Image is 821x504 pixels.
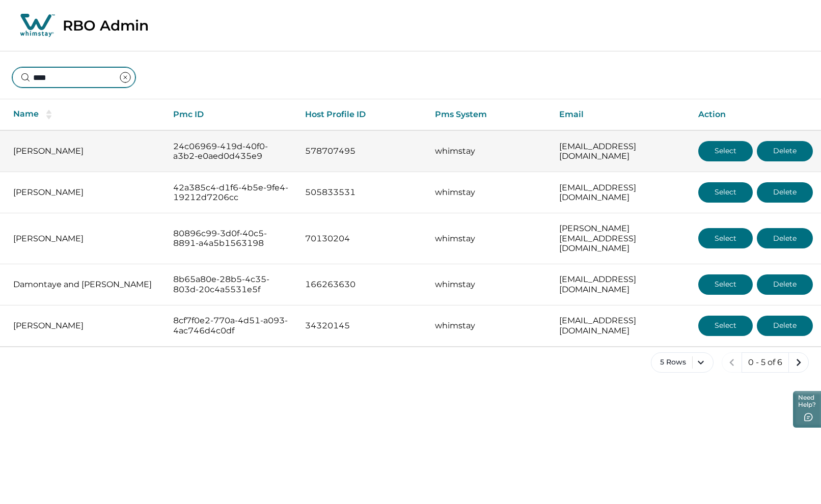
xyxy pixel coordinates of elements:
p: 80896c99-3d0f-40c5-8891-a4a5b1563198 [173,229,289,248]
th: Action [690,99,821,130]
p: [PERSON_NAME] [13,234,157,244]
p: [EMAIL_ADDRESS][DOMAIN_NAME] [559,142,682,161]
p: 578707495 [305,146,418,156]
p: 34320145 [305,321,418,331]
p: whimstay [435,321,543,331]
button: Select [698,228,753,248]
button: Delete [757,141,813,161]
button: Delete [757,182,813,203]
p: 8cf7f0e2-770a-4d51-a093-4ac746d4c0df [173,316,289,335]
p: [EMAIL_ADDRESS][DOMAIN_NAME] [559,274,682,294]
button: next page [788,352,809,373]
th: Pmc ID [165,99,297,130]
p: [EMAIL_ADDRESS][DOMAIN_NAME] [559,316,682,335]
button: 0 - 5 of 6 [742,352,789,373]
p: whimstay [435,187,543,198]
p: 8b65a80e-28b5-4c35-803d-20c4a5531e5f [173,274,289,294]
p: 166263630 [305,279,418,290]
th: Host Profile ID [297,99,426,130]
p: 42a385c4-d1f6-4b5e-9fe4-19212d7206cc [173,183,289,203]
button: Select [698,141,753,161]
p: 505833531 [305,187,418,198]
p: 24c06969-419d-40f0-a3b2-e0aed0d435e9 [173,142,289,161]
th: Pms System [427,99,551,130]
p: whimstay [435,279,543,290]
p: [PERSON_NAME] [13,146,157,156]
p: [PERSON_NAME] [13,187,157,198]
button: previous page [722,352,742,373]
p: [PERSON_NAME][EMAIL_ADDRESS][DOMAIN_NAME] [559,223,682,254]
button: Select [698,316,753,336]
p: 0 - 5 of 6 [748,357,782,368]
button: 5 Rows [651,352,714,373]
p: whimstay [435,146,543,156]
button: clear input [115,67,135,88]
button: Delete [757,228,813,248]
p: Damontaye and [PERSON_NAME] [13,279,157,290]
p: RBO Admin [63,17,149,34]
button: sorting [39,109,59,120]
th: Email [551,99,690,130]
p: [EMAIL_ADDRESS][DOMAIN_NAME] [559,183,682,203]
button: Select [698,182,753,203]
button: Select [698,274,753,295]
button: Delete [757,316,813,336]
p: whimstay [435,234,543,244]
p: [PERSON_NAME] [13,321,157,331]
p: 70130204 [305,234,418,244]
button: Delete [757,274,813,295]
